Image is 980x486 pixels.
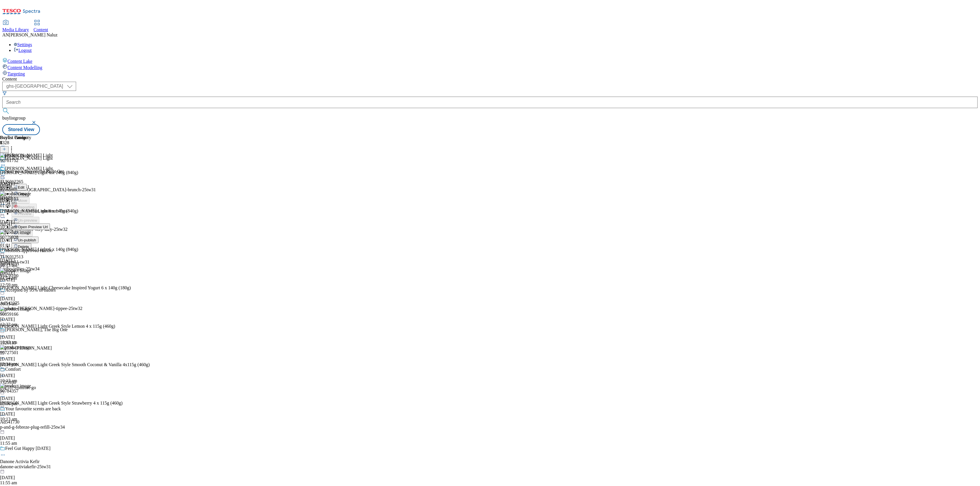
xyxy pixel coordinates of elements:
[2,124,40,135] button: Stored View
[34,20,48,32] a: Content
[2,77,978,82] div: Content
[2,32,9,37] span: AN
[34,27,48,32] span: Content
[2,20,29,32] a: Media Library
[2,116,26,120] span: buylistgroup
[2,64,978,70] a: Content Modelling
[14,48,32,53] a: Logout
[2,97,978,108] input: Search
[2,58,978,64] a: Content Lake
[2,91,7,95] svg: Search Filters
[9,32,57,37] span: [PERSON_NAME] Naluz
[2,70,978,77] a: Targeting
[7,65,42,70] span: Content Modelling
[7,71,25,76] span: Targeting
[7,59,32,64] span: Content Lake
[5,446,51,451] div: Feel Gut Happy [DATE]
[2,27,29,32] span: Media Library
[14,42,32,47] a: Settings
